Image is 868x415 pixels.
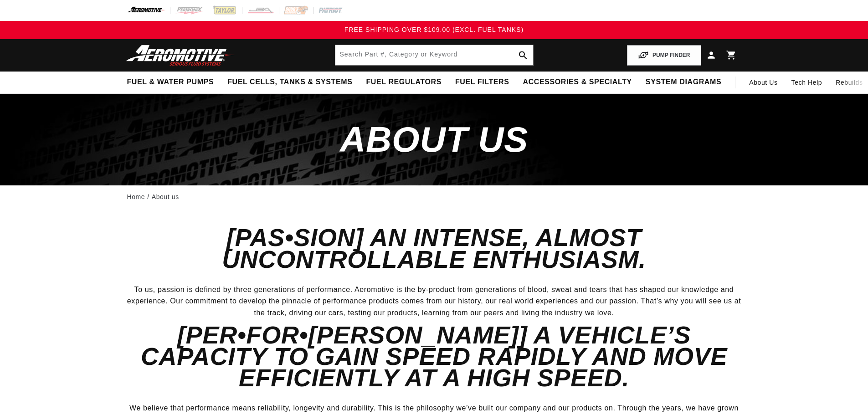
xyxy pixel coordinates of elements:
[227,77,352,87] span: Fuel Cells, Tanks & Systems
[127,192,145,202] a: Home
[340,119,528,159] span: About us
[127,227,741,270] h2: [Pas•sion] An intense, almost uncontrollable enthusiasm.
[127,324,741,389] h2: [Per•for•[PERSON_NAME]] A vehicle’s capacity to gain speed rapidly and move efficiently at a high...
[749,79,777,86] span: About Us
[742,72,784,93] a: About Us
[335,45,533,65] input: Search by Part Number, Category or Keyword
[127,284,741,319] p: To us, passion is defined by three generations of performance. Aeromotive is the by-product from ...
[359,72,448,93] summary: Fuel Regulators
[516,72,639,93] summary: Accessories & Specialty
[646,77,721,87] span: System Diagrams
[127,192,741,202] nav: breadcrumbs
[221,72,359,93] summary: Fuel Cells, Tanks & Systems
[448,72,516,93] summary: Fuel Filters
[627,45,701,66] button: PUMP FINDER
[123,45,237,66] img: Aeromotive
[513,45,533,65] button: search button
[791,77,822,87] span: Tech Help
[120,72,221,93] summary: Fuel & Water Pumps
[127,77,214,87] span: Fuel & Water Pumps
[455,77,509,87] span: Fuel Filters
[639,72,728,93] summary: System Diagrams
[523,77,632,87] span: Accessories & Specialty
[366,77,441,87] span: Fuel Regulators
[836,77,863,87] span: Rebuilds
[344,26,524,33] span: FREE SHIPPING OVER $109.00 (EXCL. FUEL TANKS)
[785,72,829,93] summary: Tech Help
[152,192,179,202] a: About us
